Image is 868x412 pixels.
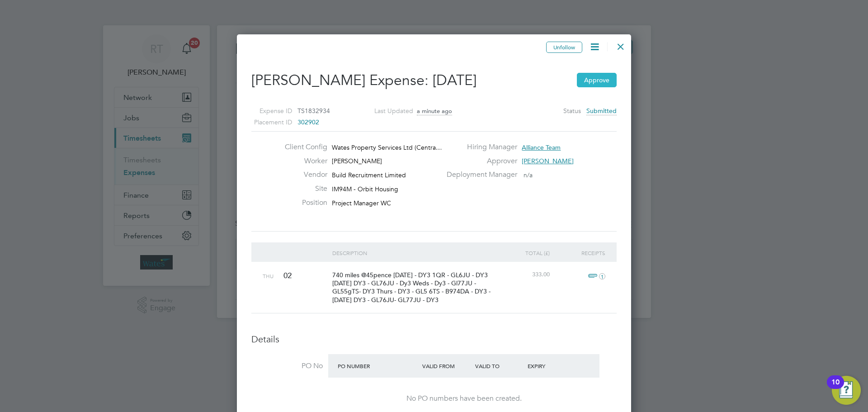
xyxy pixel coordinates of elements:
[525,358,578,374] div: Expiry
[522,143,561,152] span: Alliance Team
[552,242,608,263] div: Receipts
[532,270,550,278] span: 333.00
[831,382,840,394] div: 10
[420,358,473,374] div: Valid From
[332,199,391,207] span: Project Manager WC
[524,171,533,179] span: n/a
[278,184,327,194] label: Site
[522,157,574,165] span: [PERSON_NAME]
[586,107,617,115] span: Submitted
[335,358,420,374] div: PO Number
[433,71,476,89] span: [DATE]
[251,333,617,345] h3: Details
[332,171,406,179] span: Build Recruitment Limited
[330,242,497,263] div: Description
[496,242,552,263] div: Total (£)
[297,118,319,126] span: 302902
[473,358,526,374] div: Valid To
[278,142,327,152] label: Client Config
[297,107,330,115] span: TS1832934
[417,107,452,115] span: a minute ago
[263,272,274,279] span: Thu
[283,271,292,280] span: 02
[240,105,292,117] label: Expense ID
[332,157,382,165] span: [PERSON_NAME]
[251,361,323,371] label: PO No
[251,71,617,90] h2: [PERSON_NAME] Expense:
[278,170,327,180] label: Vendor
[441,156,517,166] label: Approver
[832,376,861,405] button: Open Resource Center, 10 new notifications
[332,271,491,304] span: 740 miles @45pence [DATE] - DY3 1QR - GL6JU - DY3 [DATE] DY3 - GL76JU - Dy3 Weds - Dy3 - Gl77JU -...
[441,170,517,180] label: Deployment Manager
[337,394,590,403] div: No PO numbers have been created.
[240,117,292,128] label: Placement ID
[278,156,327,166] label: Worker
[361,105,413,117] label: Last Updated
[332,185,398,193] span: IM94M - Orbit Housing
[599,273,605,279] i: 1
[563,105,581,117] label: Status
[332,143,442,152] span: Wates Property Services Ltd (Centra…
[546,42,582,53] button: Unfollow
[278,198,327,208] label: Position
[577,73,617,87] button: Approve
[441,142,517,152] label: Hiring Manager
